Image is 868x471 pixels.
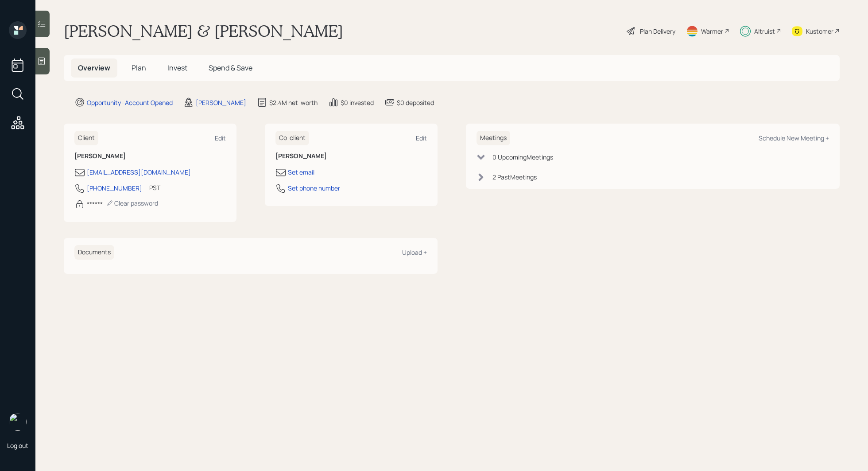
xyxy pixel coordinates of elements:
[132,63,146,73] span: Plan
[397,98,434,107] div: $0 deposited
[215,134,226,142] div: Edit
[74,131,98,145] h6: Client
[269,98,318,107] div: $2.4M net-worth
[754,27,775,36] div: Altruist
[167,63,187,73] span: Invest
[492,172,537,182] div: 2 Past Meeting s
[275,152,427,160] h6: [PERSON_NAME]
[701,27,723,36] div: Warmer
[87,98,173,107] div: Opportunity · Account Opened
[759,134,829,142] div: Schedule New Meeting +
[209,63,252,73] span: Spend & Save
[288,183,340,193] div: Set phone number
[7,441,28,450] div: Log out
[87,183,142,193] div: [PHONE_NUMBER]
[288,167,314,177] div: Set email
[87,167,191,177] div: [EMAIL_ADDRESS][DOMAIN_NAME]
[64,21,343,41] h1: [PERSON_NAME] & [PERSON_NAME]
[341,98,374,107] div: $0 invested
[806,27,833,36] div: Kustomer
[149,183,160,192] div: PST
[640,27,675,36] div: Plan Delivery
[477,131,510,145] h6: Meetings
[74,152,226,160] h6: [PERSON_NAME]
[9,413,27,431] img: retirable_logo.png
[78,63,110,73] span: Overview
[492,152,553,162] div: 0 Upcoming Meeting s
[196,98,246,107] div: [PERSON_NAME]
[416,134,427,142] div: Edit
[402,248,427,257] div: Upload +
[74,245,114,260] h6: Documents
[106,199,158,207] div: Clear password
[275,131,309,145] h6: Co-client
